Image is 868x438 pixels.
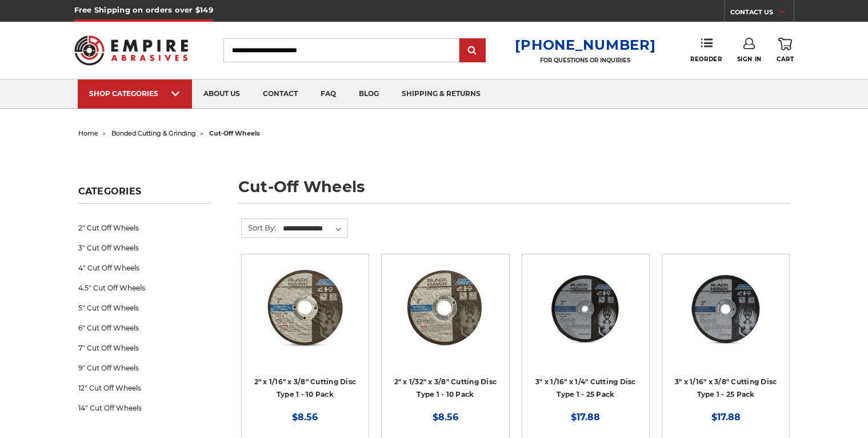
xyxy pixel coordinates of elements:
span: Sign In [737,55,762,63]
a: 6" Cut Off Wheels [78,318,211,338]
input: Submit [461,39,484,62]
a: 5" Cut Off Wheels [78,298,211,318]
a: 3" x 1/16" x 3/8" Cutting Disc Type 1 - 25 Pack [675,377,777,399]
h1: cut-off wheels [238,179,790,204]
a: Reorder [690,38,722,62]
a: contact [251,79,309,109]
a: 4.5" Cut Off Wheels [78,278,211,298]
span: $8.56 [433,412,458,423]
a: [PHONE_NUMBER] [515,37,655,53]
a: 2" x 1/32" x 3/8" Cutting Disc Type 1 - 10 Pack [394,377,497,399]
span: Reorder [690,55,722,63]
img: Empire Abrasives [74,28,189,73]
a: 2" x 1/16" x 3/8" Cutting Disc Type 1 - 10 Pack [254,377,357,399]
a: CONTACT US [730,6,794,22]
a: home [78,129,98,137]
img: 3” x .0625” x 1/4” Die Grinder Cut-Off Wheels by Black Hawk Abrasives [540,262,631,354]
h5: Categories [78,186,211,204]
img: 3" x 1/16" x 3/8" Cutting Disc [680,262,771,354]
div: SHOP CATEGORIES [89,89,181,98]
select: Sort By: [281,220,347,237]
span: cut-off wheels [209,129,260,137]
span: $8.56 [292,412,318,423]
a: 12" Cut Off Wheels [78,378,211,398]
a: blog [347,79,390,109]
a: 2" x 1/32" x 3/8" Cut Off Wheel [390,262,501,373]
span: Cart [777,55,794,63]
a: 3" x 1/16" x 1/4" Cutting Disc Type 1 - 25 Pack [535,377,636,399]
a: 2" Cut Off Wheels [78,218,211,238]
img: 2" x 1/16" x 3/8" Cut Off Wheel [259,262,351,354]
a: bonded cutting & grinding [111,129,196,137]
a: 4" Cut Off Wheels [78,258,211,278]
a: Cart [777,38,794,63]
a: 2" x 1/16" x 3/8" Cut Off Wheel [250,262,361,373]
a: 7" Cut Off Wheels [78,338,211,358]
a: shipping & returns [390,79,492,109]
span: $17.88 [711,412,741,423]
a: 3" Cut Off Wheels [78,238,211,258]
p: FOR QUESTIONS OR INQUIRIES [515,57,655,64]
span: $17.88 [571,412,600,423]
a: faq [309,79,347,109]
img: 2" x 1/32" x 3/8" Cut Off Wheel [399,262,491,354]
label: Sort By: [242,219,276,236]
a: about us [192,79,251,109]
a: 14" Cut Off Wheels [78,398,211,418]
a: 9" Cut Off Wheels [78,358,211,378]
a: 3" x 1/16" x 3/8" Cutting Disc [670,262,781,373]
a: 3” x .0625” x 1/4” Die Grinder Cut-Off Wheels by Black Hawk Abrasives [530,262,641,373]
